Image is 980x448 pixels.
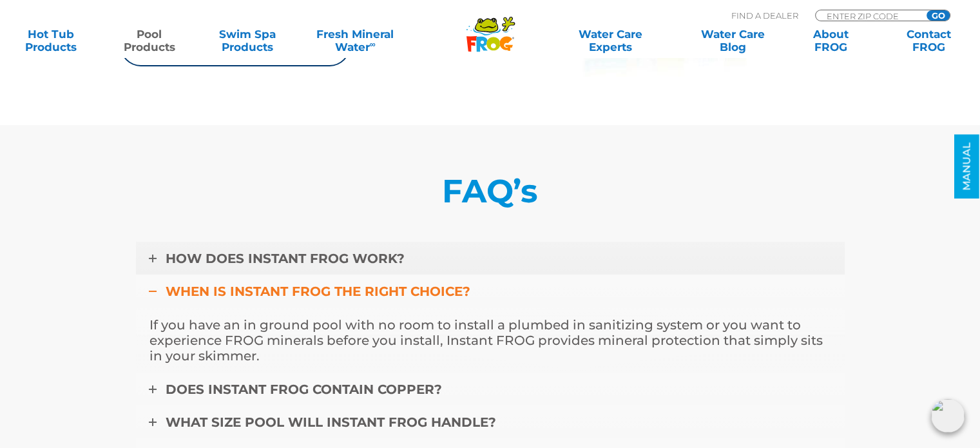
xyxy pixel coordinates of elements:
[307,28,403,54] a: Fresh MineralWater∞
[136,405,845,439] a: What size pool will Instant FROG handle?
[149,317,831,364] p: If you have an in ground pool with no room to install a plumbed in sanitizing system or you want ...
[731,10,798,21] p: Find A Dealer
[209,28,285,54] a: Swim SpaProducts
[548,28,673,54] a: Water CareExperts
[166,251,405,266] span: HOW DOES INSTANT FROG WORK?
[166,284,470,299] span: When is Instant FROG the right choice?
[825,10,912,21] input: Zip Code Form
[136,242,845,275] a: HOW DOES INSTANT FROG WORK?
[166,414,496,430] span: What size pool will Instant FROG handle?
[111,28,187,54] a: PoolProducts
[695,28,771,54] a: Water CareBlog
[891,28,967,54] a: ContactFROG
[931,399,965,433] img: openIcon
[927,10,950,21] input: GO
[954,135,979,199] a: MANUAL
[136,275,845,308] a: When is Instant FROG the right choice?
[166,382,442,397] span: Does Instant FROG contain copper?
[369,39,375,49] sup: ∞
[793,28,869,54] a: AboutFROG
[13,28,89,54] a: Hot TubProducts
[136,173,845,209] h5: FAQ’s
[136,373,845,406] a: Does Instant FROG contain copper?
